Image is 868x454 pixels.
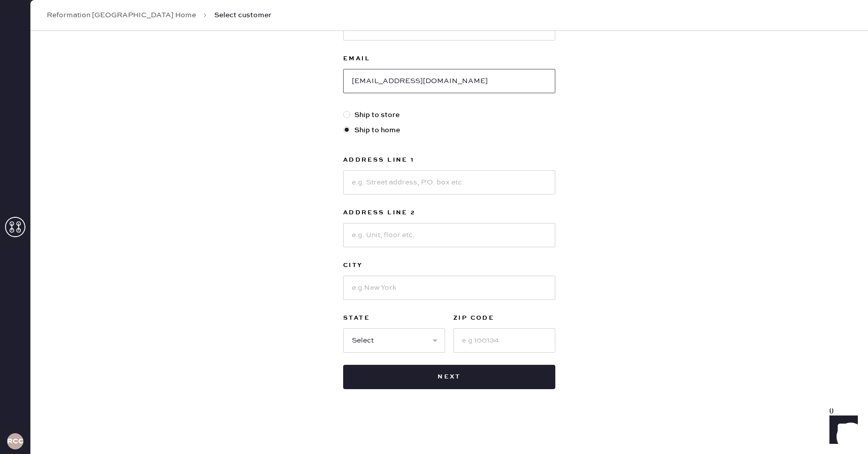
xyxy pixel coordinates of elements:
input: e.g. Street address, P.O. box etc. [343,170,555,195]
h3: RCCA [7,438,23,445]
label: ZIP Code [453,312,555,324]
a: Reformation [GEOGRAPHIC_DATA] Home [47,10,196,20]
label: City [343,259,555,272]
label: Address Line 2 [343,207,555,219]
label: Ship to store [343,109,555,121]
button: Next [343,365,555,389]
input: e.g 100134 [453,328,555,353]
input: e.g. john@doe.com [343,69,555,93]
input: e.g New York [343,276,555,300]
label: Email [343,53,555,65]
span: Select customer [214,10,272,20]
label: Ship to home [343,125,555,136]
iframe: Front Chat [820,408,863,452]
input: e.g. Unit, floor etc. [343,223,555,247]
label: State [343,312,445,324]
label: Address Line 1 [343,154,555,166]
